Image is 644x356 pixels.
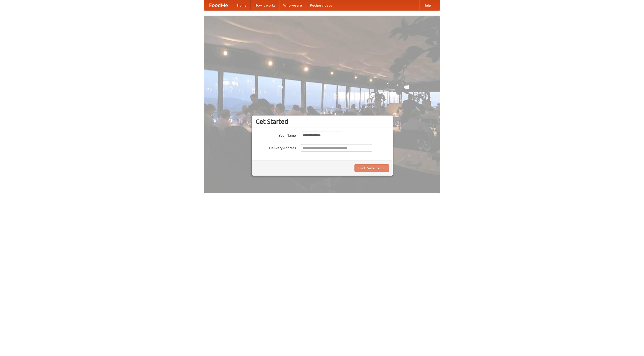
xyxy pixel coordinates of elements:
a: FoodMe [204,0,233,10]
a: Recipe videos [306,0,336,10]
button: Find Restaurants! [354,164,389,172]
label: Delivery Address [256,144,296,150]
a: Help [419,0,435,10]
label: Your Name [256,132,296,138]
a: Home [233,0,251,10]
h3: Get Started [256,118,389,125]
a: Who we are [279,0,306,10]
a: How it works [251,0,279,10]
